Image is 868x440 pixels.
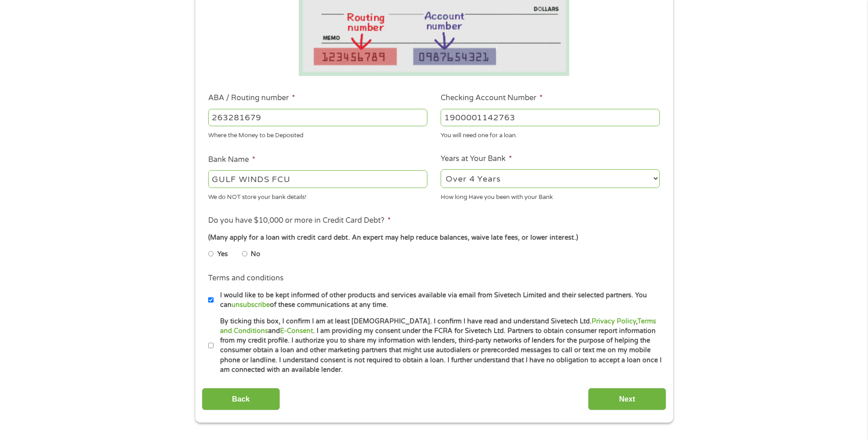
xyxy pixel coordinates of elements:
label: I would like to be kept informed of other products and services available via email from Sivetech... [214,290,663,310]
label: By ticking this box, I confirm I am at least [DEMOGRAPHIC_DATA]. I confirm I have read and unders... [214,317,663,375]
input: 345634636 [441,109,660,126]
div: How long Have you been with your Bank [441,189,660,202]
label: Terms and conditions [208,274,284,283]
a: Privacy Policy [592,317,636,325]
a: E-Consent [280,327,313,335]
label: Checking Account Number [441,93,543,103]
label: No [251,249,260,259]
label: ABA / Routing number [208,93,295,103]
input: Back [202,388,280,410]
a: unsubscribe [232,301,270,309]
input: Next [588,388,666,410]
div: You will need one for a loan. [441,128,660,140]
label: Bank Name [208,155,255,165]
div: We do NOT store your bank details! [208,189,427,202]
a: Terms and Conditions [220,317,656,335]
label: Yes [217,249,228,259]
div: Where the Money to be Deposited [208,128,427,140]
input: 263177916 [208,109,427,126]
label: Years at Your Bank [441,154,512,164]
label: Do you have $10,000 or more in Credit Card Debt? [208,216,391,225]
div: (Many apply for a loan with credit card debt. An expert may help reduce balances, waive late fees... [208,233,659,243]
